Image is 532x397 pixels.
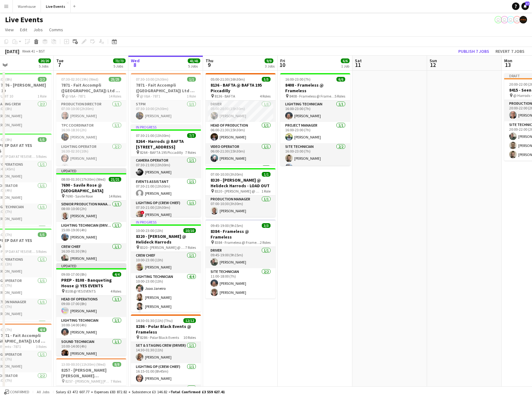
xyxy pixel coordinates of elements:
[10,390,29,394] span: Confirmed
[3,389,30,395] button: Confirmed
[5,48,19,54] div: [DATE]
[501,16,508,23] app-user-avatar: Eden Hopkins
[20,27,27,33] span: Edit
[5,15,43,24] h1: Live Events
[47,26,66,34] a: Comms
[31,26,45,34] a: Jobs
[495,16,502,23] app-user-avatar: Technical Department
[513,16,521,23] app-user-avatar: Technical Department
[13,0,41,13] button: Warehouse
[507,16,515,23] app-user-avatar: Technical Department
[520,16,527,23] app-user-avatar: Production Managers
[5,27,14,33] span: View
[493,47,527,55] button: Revert 7 jobs
[17,26,30,34] a: Edit
[21,49,36,53] span: Week 41
[33,27,43,33] span: Jobs
[456,47,492,55] button: Publish 7 jobs
[56,389,225,394] div: Salary £3 472 607.77 + Expenses £83 872.82 + Subsistence £3 146.82 =
[39,49,45,53] div: BST
[2,26,16,34] a: View
[525,2,530,6] span: 17
[171,389,225,394] span: Total Confirmed £3 559 627.41
[49,27,63,33] span: Comms
[521,3,529,10] a: 17
[41,0,71,13] button: Live Events
[36,389,51,394] span: All jobs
